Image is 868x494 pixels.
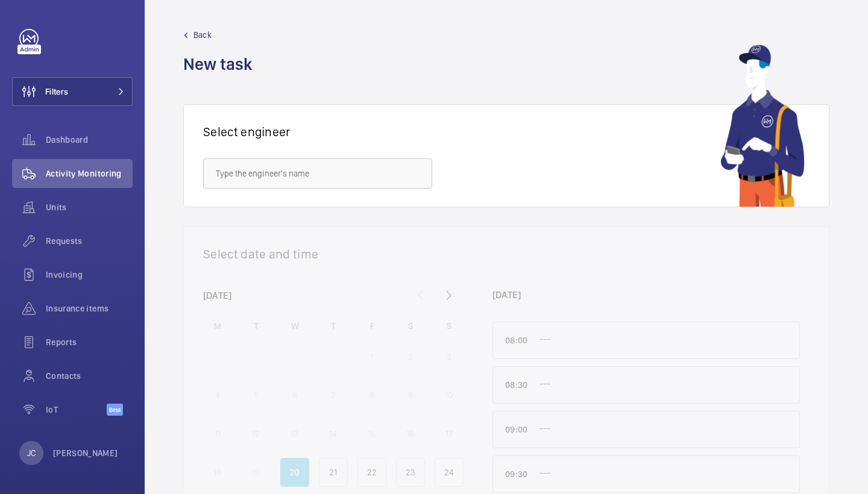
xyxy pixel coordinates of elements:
h1: New task [183,53,260,75]
p: JC [27,447,36,459]
span: Filters [45,86,68,98]
span: Requests [46,235,133,247]
span: Reports [46,336,133,348]
h1: Select engineer [203,124,291,139]
span: Activity Monitoring [46,167,133,180]
span: Back [193,29,212,41]
button: Filters [12,77,133,106]
input: Type the engineer's name [203,158,432,189]
span: Dashboard [46,134,133,146]
span: Contacts [46,370,133,382]
p: [PERSON_NAME] [53,447,118,459]
img: mechanic using app [720,45,805,207]
span: Invoicing [46,269,133,281]
span: IoT [46,404,107,416]
span: Insurance items [46,302,133,314]
span: Units [46,201,133,213]
span: Beta [107,404,123,416]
